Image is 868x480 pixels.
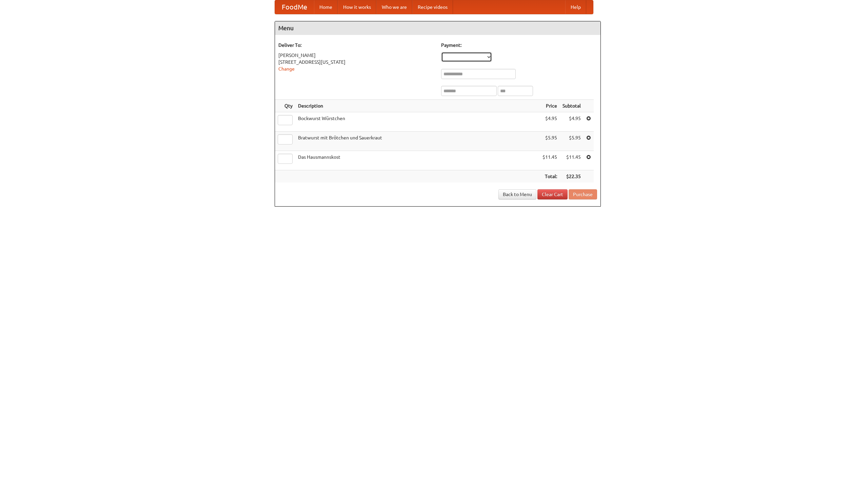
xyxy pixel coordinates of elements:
[295,132,540,151] td: Bratwurst mit Brötchen und Sauerkraut
[338,0,376,14] a: How it works
[275,0,314,14] a: FoodMe
[540,112,560,132] td: $4.95
[295,100,540,112] th: Description
[540,151,560,170] td: $11.45
[278,66,295,72] a: Change
[560,132,584,151] td: $5.95
[540,100,560,112] th: Price
[278,42,434,49] h5: Deliver To:
[565,0,586,14] a: Help
[412,0,453,14] a: Recipe videos
[540,132,560,151] td: $5.95
[560,100,584,112] th: Subtotal
[441,42,597,49] h5: Payment:
[569,189,597,199] button: Purchase
[540,170,560,183] th: Total:
[560,112,584,132] td: $4.95
[376,0,412,14] a: Who we are
[278,59,434,65] div: [STREET_ADDRESS][US_STATE]
[314,0,338,14] a: Home
[560,170,584,183] th: $22.35
[537,189,568,199] a: Clear Cart
[275,21,600,35] h4: Menu
[560,151,584,170] td: $11.45
[275,100,295,112] th: Qty
[295,112,540,132] td: Bockwurst Würstchen
[278,52,434,59] div: [PERSON_NAME]
[498,189,536,199] a: Back to Menu
[295,151,540,170] td: Das Hausmannskost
